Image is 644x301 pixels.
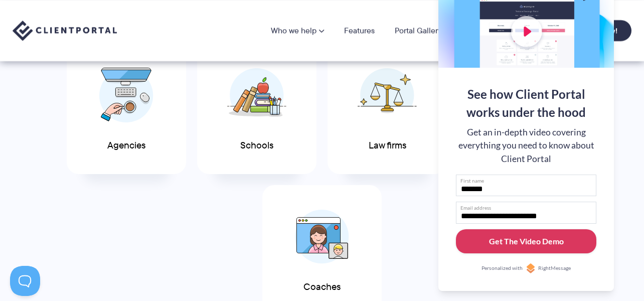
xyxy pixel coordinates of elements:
[10,266,40,296] iframe: Toggle Customer Support
[456,126,596,166] div: Get an in-depth video covering everything you need to know about Client Portal
[456,175,596,197] input: First name
[328,44,447,175] a: Law firms
[481,264,523,272] span: Personalized with
[344,27,375,35] a: Features
[456,229,596,254] button: Get The Video Demo
[67,44,186,175] a: Agencies
[369,140,406,151] span: Law firms
[456,85,596,121] div: See how Client Portal works under the hood
[489,235,564,247] div: Get The Video Demo
[107,140,145,151] span: Agencies
[395,27,442,35] a: Portal Gallery
[240,140,273,151] span: Schools
[538,264,571,272] span: RightMessage
[526,263,536,273] img: Personalized with RightMessage
[456,263,596,273] a: Personalized withRightMessage
[197,44,316,175] a: Schools
[456,202,596,224] input: Email address
[303,282,341,292] span: Coaches
[271,27,324,35] a: Who we help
